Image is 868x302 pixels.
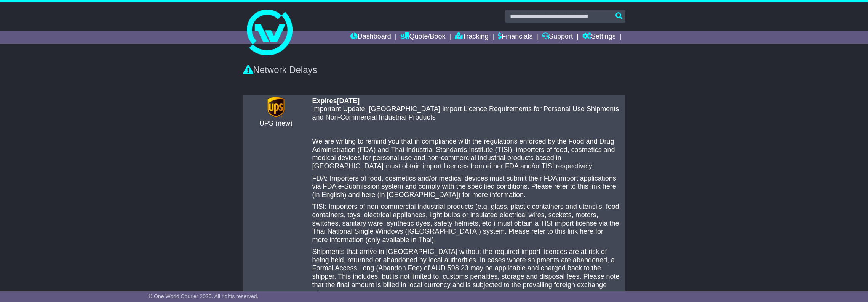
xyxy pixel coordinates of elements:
div: Expires [312,97,621,105]
a: Settings [582,31,616,44]
p: TISI: Importers of non-commercial industrial products (e.g. glass, plastic containers and utensil... [312,203,621,244]
p: FDA: Importers of food, cosmetics and/or medical devices must submit their FDA import application... [312,174,621,199]
div: Network Delays [243,65,625,76]
a: Support [542,31,573,44]
a: Tracking [455,31,488,44]
a: Dashboard [350,31,391,44]
p: Important Update: [GEOGRAPHIC_DATA] Import Licence Requirements for Personal Use Shipments and No... [312,105,621,121]
a: Quote/Book [400,31,445,44]
span: [DATE] [337,97,360,105]
div: UPS (new) [248,120,305,128]
p: Shipments that arrive in [GEOGRAPHIC_DATA] without the required import licences are at risk of be... [312,248,621,297]
p: We are writing to remind you that in compliance with the regulations enforced by the Food and Dru... [312,137,621,170]
img: CarrierLogo [267,97,285,118]
span: © One World Courier 2025. All rights reserved. [149,293,259,299]
a: Financials [498,31,532,44]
